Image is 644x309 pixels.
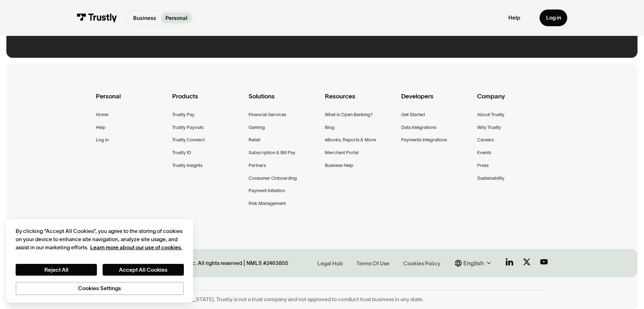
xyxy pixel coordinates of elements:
a: More information about your privacy, opens in a new tab [90,244,182,250]
div: Cookie banner [6,219,193,303]
a: About Trustly [477,111,505,119]
a: What is Open Banking? [325,111,373,119]
div: Terms Of Use [356,260,389,267]
a: Careers [477,136,494,144]
a: Gaming [249,124,265,132]
div: Products [172,91,243,111]
button: Cookies Settings [16,282,184,295]
img: Trustly Logo [77,13,117,22]
a: Business [128,12,160,24]
div: © 2025 Trustly, Inc. All rights reserved [149,260,242,267]
a: Home [96,111,109,119]
div: Trustly, Inc. dba Trustly Payments in [US_STATE]. Trustly is not a trust company and not approved... [96,296,548,303]
div: NMLS #2463855 [247,260,289,267]
a: Terms Of Use [354,258,392,268]
a: Business Help [325,162,353,170]
a: Merchant Portal [325,149,359,157]
a: Subscription & Bill Pay [249,149,295,157]
a: Trustly Payouts [172,124,203,132]
a: Data Integrations [401,124,436,132]
a: Blog [325,124,334,132]
div: English [464,259,484,268]
div: Legal Hub [317,260,343,267]
a: Help [509,14,521,21]
div: Resources [325,91,395,111]
a: Financial Services [249,111,286,119]
a: Get Started [401,111,425,119]
a: eBooks, Reports & More [325,136,376,144]
a: Trustly Connect [172,136,205,144]
p: Business [133,14,156,22]
a: Personal [161,12,192,24]
a: Payments Integrations [401,136,447,144]
a: Trustly ID [172,149,191,157]
a: Trustly Insights [172,162,202,170]
a: Why Trustly [477,124,501,132]
button: Reject All [16,264,97,276]
p: Personal [165,14,187,22]
a: Consumer Onboarding [249,174,297,183]
div: Developers [401,91,472,111]
div: By clicking “Accept All Cookies”, you agree to the storing of cookies on your device to enhance s... [16,227,184,251]
a: Help [96,124,106,132]
div: Solutions [249,91,319,111]
button: Accept All Cookies [103,264,184,276]
div: Personal [96,91,167,111]
a: Trustly Pay [172,111,195,119]
div: Company [477,91,548,111]
div: Privacy [16,227,184,295]
a: Events [477,149,491,157]
a: Log in [540,10,567,26]
div: English [455,259,493,268]
a: Log in [96,136,109,144]
div: Log in [546,14,561,21]
a: Partners [249,162,266,170]
div: Cookies Policy [403,260,440,267]
a: Legal Hub [315,258,345,268]
a: Retail [249,136,260,144]
a: Risk Management [249,200,286,208]
a: Press [477,162,489,170]
a: Sustainability [477,174,505,183]
a: Cookies Policy [401,258,443,268]
div: | [244,259,245,268]
ul: Language list [14,297,43,307]
aside: Language selected: English (United States) [7,297,43,307]
a: Payment Initiation [249,187,285,195]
